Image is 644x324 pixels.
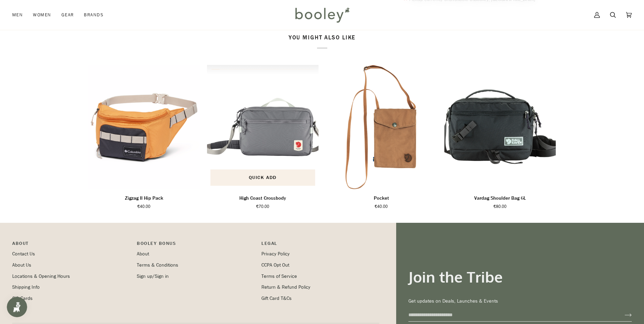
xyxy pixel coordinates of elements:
p: Vardag Shoulder Bag 6L [474,195,526,202]
span: €80.00 [494,203,507,210]
a: About Us [12,262,31,268]
h3: Join the Tribe [408,268,632,286]
iframe: Button to open loyalty program pop-up [7,297,27,317]
a: High Coast Crossbody [207,65,319,189]
a: Shipping Info [12,284,40,290]
product-grid-item-variant: Shark Grey [207,65,319,189]
a: Vardag Shoulder Bag 6L [444,192,556,210]
img: Booley [292,5,352,25]
p: High Coast Crossbody [239,195,286,202]
p: Get updates on Deals, Launches & Events [408,298,632,305]
p: Booley Bonus [137,240,255,250]
product-grid-item-variant: Coal Black [444,65,556,189]
a: Return & Refund Policy [261,284,310,290]
a: About [137,251,149,257]
a: High Coast Crossbody [207,192,319,210]
span: Men [12,12,23,18]
a: Zigzag II Hip Pack [88,65,200,189]
a: Locations & Opening Hours [12,273,70,280]
p: Pipeline_Footer Sub [261,240,379,250]
a: Terms of Service [261,273,297,280]
a: Sign up/Sign in [137,273,169,280]
product-grid-item-variant: Khaki Dust [326,65,438,189]
p: Pipeline_Footer Main [12,240,130,250]
product-grid-item: High Coast Crossbody [207,65,319,210]
span: €40.00 [137,203,150,210]
a: Pocket [326,192,438,210]
a: Terms & Conditions [137,262,178,268]
span: Quick add [249,174,277,181]
a: Contact Us [12,251,35,257]
img: Fjallraven High Coast Crossbody Shark Grey - Booley Galway [207,65,319,189]
a: Pocket [326,65,438,189]
a: Gift Cards [12,295,33,302]
p: Zigzag II Hip Pack [125,195,163,202]
span: Brands [84,12,104,18]
span: €70.00 [256,203,269,210]
product-grid-item: Zigzag II Hip Pack [88,65,200,210]
input: your-email@example.com [408,309,614,321]
product-grid-item: Pocket [326,65,438,210]
span: €40.00 [375,203,388,210]
a: Privacy Policy [261,251,290,257]
a: Gift Card T&Cs [261,295,292,302]
span: Gear [61,12,74,18]
button: Join [614,310,632,321]
img: Fjallraven Pocket Khaki Dust - Booley Galway [326,65,438,189]
img: Fjallraven Vardag Shoulder Bag 6L Coal Black - Booley Galway [444,65,556,189]
span: Women [33,12,51,18]
product-grid-item: Vardag Shoulder Bag 6L [444,65,556,210]
h2: You might also like [88,34,556,48]
p: Pocket [374,195,389,202]
img: Columbia Zigzag II Hip Pack Sunstone / Shark - Booley Galway [88,65,200,189]
product-grid-item-variant: Sunstone / Shark [88,65,200,189]
button: Quick add [210,169,315,186]
a: CCPA Opt Out [261,262,289,268]
a: Vardag Shoulder Bag 6L [444,65,556,189]
a: Zigzag II Hip Pack [88,192,200,210]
